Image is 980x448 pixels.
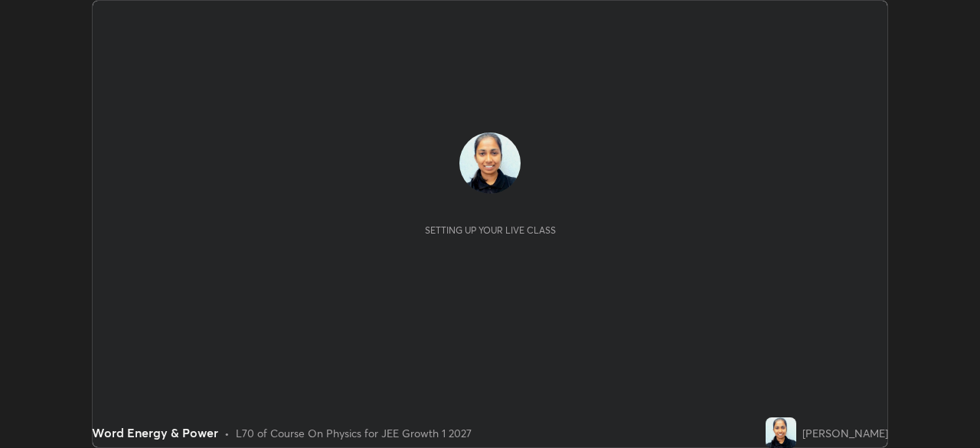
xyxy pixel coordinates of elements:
[236,425,472,441] div: L70 of Course On Physics for JEE Growth 1 2027
[459,132,521,194] img: 515b3ccb7c094b98a4c123f1fd1a1405.jpg
[92,423,218,442] div: Word Energy & Power
[425,224,556,236] div: Setting up your live class
[802,425,888,441] div: [PERSON_NAME]
[766,417,796,448] img: 515b3ccb7c094b98a4c123f1fd1a1405.jpg
[224,425,230,441] div: •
